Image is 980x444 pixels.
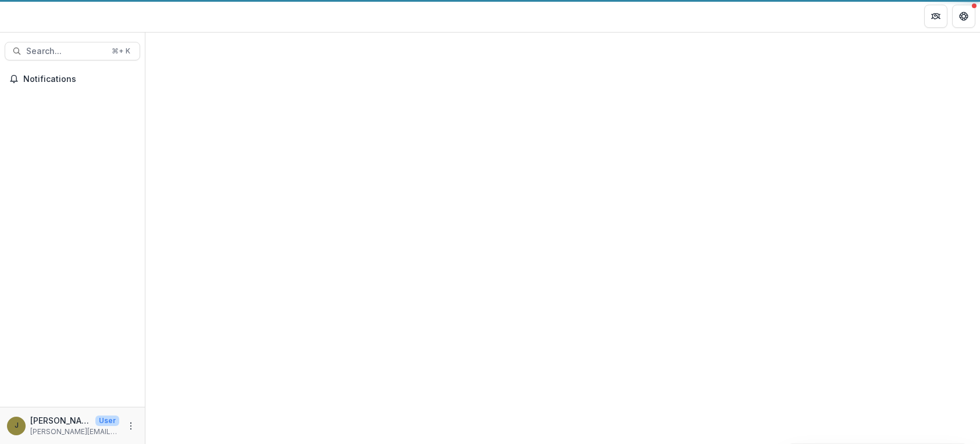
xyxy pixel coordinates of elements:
[5,70,140,88] button: Notifications
[30,414,91,427] p: [PERSON_NAME]
[124,419,138,433] button: More
[109,45,133,58] div: ⌘ + K
[924,5,947,28] button: Partners
[952,5,975,28] button: Get Help
[15,422,19,429] div: Jamie
[5,42,140,60] button: Search...
[95,416,119,426] p: User
[23,74,136,84] span: Notifications
[150,8,199,24] nav: breadcrumb
[26,46,105,56] span: Search...
[30,427,119,437] p: [PERSON_NAME][EMAIL_ADDRESS][PERSON_NAME][DOMAIN_NAME]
